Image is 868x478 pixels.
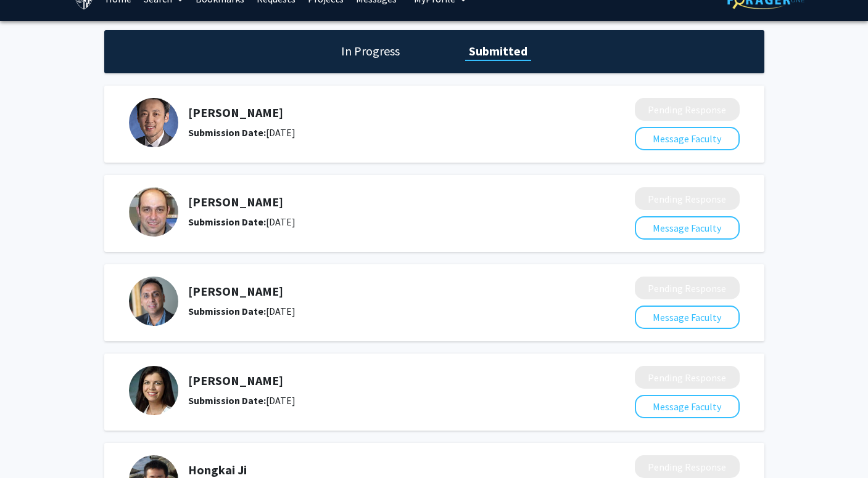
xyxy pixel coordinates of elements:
img: Profile Picture [129,277,178,326]
button: Pending Response [635,187,740,210]
button: Pending Response [635,366,740,389]
div: [DATE] [188,393,569,408]
img: Profile Picture [129,187,178,237]
button: Pending Response [635,277,740,299]
h1: Submitted [465,43,531,60]
h5: [PERSON_NAME] [188,195,569,209]
button: Message Faculty [635,127,740,150]
b: Submission Date: [188,305,266,317]
h1: In Progress [337,43,403,60]
h5: [PERSON_NAME] [188,105,569,120]
iframe: Chat [9,423,52,469]
b: Submission Date: [188,394,266,407]
img: Profile Picture [129,366,178,415]
div: [DATE] [188,214,569,229]
b: Submission Date: [188,126,266,139]
div: [DATE] [188,304,569,318]
div: [DATE] [188,125,569,140]
img: Profile Picture [129,98,178,147]
button: Pending Response [635,98,740,121]
button: Message Faculty [635,395,740,418]
button: Pending Response [635,455,740,478]
h5: [PERSON_NAME] [188,373,569,388]
h5: Hongkai Ji [188,463,569,477]
a: Message Faculty [635,400,740,413]
a: Message Faculty [635,132,740,145]
button: Message Faculty [635,306,740,329]
b: Submission Date: [188,216,266,228]
button: Message Faculty [635,216,740,240]
h5: [PERSON_NAME] [188,284,569,299]
a: Message Faculty [635,222,740,234]
a: Message Faculty [635,311,740,323]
